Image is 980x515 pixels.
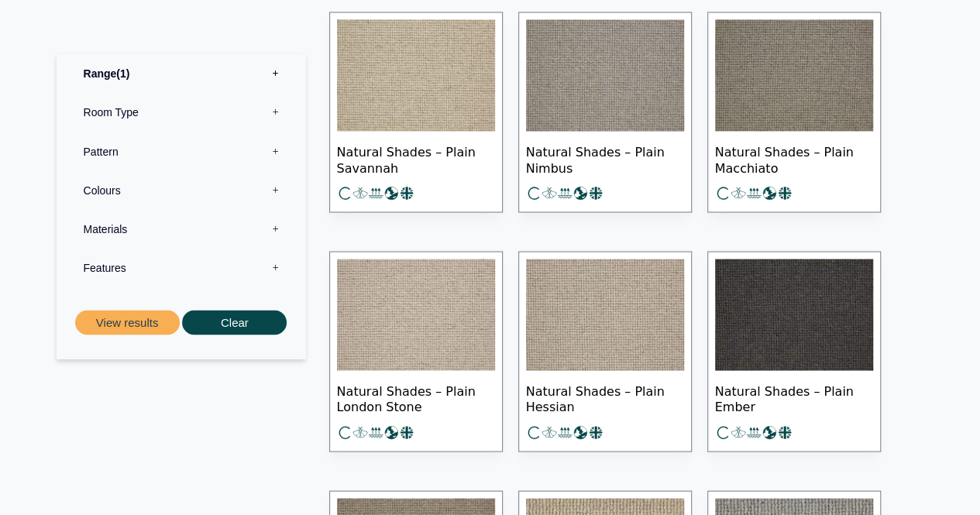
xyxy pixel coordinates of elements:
[329,12,503,212] a: Natural Shades – Plain Savannah
[715,131,873,185] span: Natural Shades – Plain Macchiato
[68,132,294,170] label: Pattern
[707,12,881,212] a: Natural Shades – Plain Macchiato
[68,248,294,287] label: Features
[329,251,503,451] a: Natural Shades – Plain London Stone
[526,131,684,185] span: Natural Shades – Plain Nimbus
[337,259,495,370] img: Plain London Stone
[526,19,684,131] img: Plain Nimbus Mid Grey
[337,131,495,185] span: Natural Shades – Plain Savannah
[337,370,495,424] span: Natural Shades – Plain London Stone
[68,93,294,132] label: Room Type
[715,259,873,370] img: smokey grey tone
[715,19,873,131] img: Plain Macchiato
[75,310,180,335] button: View results
[182,310,287,335] button: Clear
[518,12,692,212] a: Natural Shades – Plain Nimbus
[526,259,684,370] img: natural beige colour is rustic
[715,370,873,424] span: Natural Shades – Plain Ember
[68,209,294,248] label: Materials
[526,370,684,424] span: Natural Shades – Plain Hessian
[116,67,129,80] span: 1
[707,251,881,451] a: Natural Shades – Plain Ember
[518,251,692,451] a: Natural Shades – Plain Hessian
[337,19,495,131] img: Plain sandy tone
[68,170,294,209] label: Colours
[68,54,294,93] label: Range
